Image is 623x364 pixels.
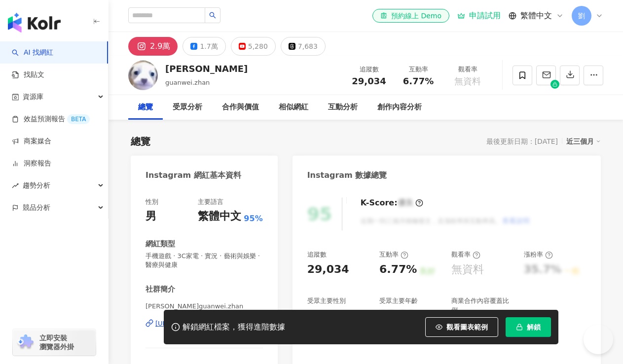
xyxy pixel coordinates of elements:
[449,65,486,74] div: 觀看率
[307,308,329,324] div: 男性
[566,135,601,148] div: 近三個月
[352,76,386,86] span: 29,034
[379,297,418,305] div: 受眾主要年齡
[165,63,248,75] div: [PERSON_NAME]
[307,250,327,259] div: 追蹤數
[307,262,349,277] div: 29,034
[183,322,285,332] div: 解鎖網紅檔案，獲得進階數據
[307,170,387,181] div: Instagram 數據總覽
[231,37,276,56] button: 5,280
[183,37,225,56] button: 1.7萬
[16,334,35,350] img: chrome extension
[379,262,417,277] div: 6.77%
[146,170,241,181] div: Instagram 網紅基本資料
[380,11,441,21] div: 預約線上 Demo
[12,70,44,80] a: 找貼文
[12,114,90,124] a: 效益預測報告BETA
[23,197,50,219] span: 競品分析
[350,65,388,74] div: 追蹤數
[23,174,50,197] span: 趨勢分析
[222,101,259,113] div: 合作與價值
[23,86,43,108] span: 資源庫
[146,302,263,311] span: [PERSON_NAME]guanwei.zhan
[486,137,558,145] div: 最後更新日期：[DATE]
[198,198,223,206] div: 主要語言
[524,250,553,259] div: 漲粉率
[146,252,263,269] span: 手機遊戲 · 3C家電 · 實況 · 藝術與娛樂 · 醫療與健康
[506,317,551,337] button: 解鎖
[173,101,202,113] div: 受眾分析
[39,333,74,351] span: 立即安裝 瀏覽器外掛
[146,284,175,295] div: 社群簡介
[451,297,513,314] div: 商業合作內容覆蓋比例
[146,198,158,206] div: 性別
[379,250,408,259] div: 互動率
[279,101,308,113] div: 相似網紅
[12,136,51,146] a: 商案媒合
[12,48,53,58] a: searchAI 找網紅
[248,39,268,53] div: 5,280
[146,239,175,249] div: 網紅類型
[298,39,318,53] div: 7,683
[400,65,437,74] div: 互動率
[200,39,218,53] div: 1.7萬
[8,13,61,33] img: logo
[209,12,216,19] span: search
[328,101,358,113] div: 互動分析
[361,198,423,208] div: K-Score :
[198,209,241,224] div: 繁體中文
[377,101,422,113] div: 創作內容分析
[244,213,262,224] span: 95%
[307,297,346,305] div: 受眾主要性別
[12,182,19,189] span: rise
[146,209,156,224] div: 男
[128,61,158,90] img: KOL Avatar
[451,250,480,259] div: 觀看率
[281,37,326,56] button: 7,683
[527,323,541,331] span: 解鎖
[131,134,150,148] div: 總覽
[372,9,449,23] a: 預約線上 Demo
[128,37,178,56] button: 2.9萬
[446,323,488,331] span: 觀看圖表範例
[150,39,170,53] div: 2.9萬
[12,159,51,168] a: 洞察報告
[403,76,434,86] span: 6.77%
[165,79,210,86] span: guanwei.zhan
[457,11,501,21] a: 申請試用
[425,317,498,337] button: 觀看圖表範例
[138,101,153,113] div: 總覽
[13,329,96,356] a: chrome extension立即安裝 瀏覽器外掛
[578,10,585,21] span: 劉
[451,262,484,277] div: 無資料
[454,76,481,86] span: 無資料
[520,10,552,21] span: 繁體中文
